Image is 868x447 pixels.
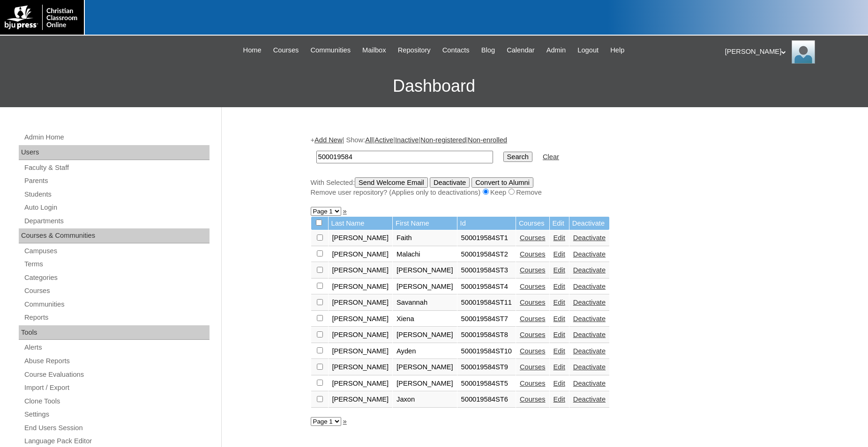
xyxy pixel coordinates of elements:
span: Help [610,45,624,56]
td: Last Name [329,217,393,230]
td: [PERSON_NAME] [329,327,393,343]
td: [PERSON_NAME] [329,295,393,311]
td: 500019584ST3 [457,263,516,278]
a: Course Evaluations [23,369,210,381]
div: [PERSON_NAME] [725,40,859,64]
a: Courses [23,285,210,297]
a: End Users Session [23,422,210,434]
td: Ayden [393,344,457,359]
a: Edit [554,380,565,387]
td: [PERSON_NAME] [393,327,457,343]
a: Reports [23,312,210,323]
a: Inactive [395,136,419,144]
a: Help [606,45,629,56]
a: Courses [520,266,546,274]
td: 500019584ST8 [457,327,516,343]
a: Edit [554,250,565,258]
td: Deactivate [569,217,609,230]
div: Courses & Communities [19,228,210,243]
td: [PERSON_NAME] [329,344,393,359]
td: [PERSON_NAME] [329,392,393,408]
a: Edit [554,266,565,274]
a: Courses [520,396,546,403]
td: [PERSON_NAME] [329,359,393,375]
span: Contacts [442,45,470,56]
span: Home [243,45,262,56]
a: » [343,418,347,425]
input: Convert to Alumni [471,177,533,188]
a: Alerts [23,342,210,353]
input: Search [316,151,493,163]
a: Non-registered [420,136,466,144]
a: Terms [23,258,210,270]
a: Courses [520,380,546,387]
td: 500019584ST2 [457,247,516,263]
a: Courses [520,331,546,338]
a: Mailbox [358,45,391,56]
a: Non-enrolled [468,136,507,144]
a: Courses [520,250,546,258]
a: Deactivate [573,380,606,387]
td: [PERSON_NAME] [329,230,393,246]
td: [PERSON_NAME] [329,263,393,278]
a: Deactivate [573,299,606,306]
td: 500019584ST10 [457,344,516,359]
td: [PERSON_NAME] [393,263,457,278]
span: Admin [546,45,566,56]
td: [PERSON_NAME] [329,311,393,327]
td: 500019584ST4 [457,279,516,295]
a: Courses [520,234,546,242]
a: Communities [23,299,210,310]
a: Deactivate [573,266,606,274]
a: Edit [554,363,565,371]
td: Jaxon [393,392,457,408]
span: Logout [577,45,599,56]
td: [PERSON_NAME] [393,359,457,375]
input: Deactivate [430,177,470,188]
a: Home [239,45,266,56]
img: Jonelle Rodriguez [792,40,815,64]
h3: Dashboard [5,65,863,107]
a: Edit [554,347,565,355]
a: » [343,207,347,215]
td: Malachi [393,247,457,263]
a: Language Pack Editor [23,435,210,447]
a: Campuses [23,245,210,257]
a: Courses [520,315,546,322]
td: [PERSON_NAME] [393,376,457,392]
span: Mailbox [362,45,386,56]
a: Deactivate [573,331,606,338]
a: Admin Home [23,132,210,143]
span: Courses [273,45,299,56]
a: Deactivate [573,315,606,322]
a: Import / Export [23,382,210,394]
a: Deactivate [573,250,606,258]
a: Faculty & Staff [23,162,210,174]
div: With Selected: [311,177,775,198]
a: Active [374,136,393,144]
div: Tools [19,325,210,340]
td: 500019584ST1 [457,230,516,246]
a: Edit [554,283,565,290]
a: Add New [314,136,342,144]
a: Admin [542,45,571,56]
a: Courses [520,347,546,355]
td: 500019584ST7 [457,311,516,327]
a: Clone Tools [23,396,210,407]
a: Parents [23,175,210,187]
td: [PERSON_NAME] [393,279,457,295]
td: 500019584ST9 [457,359,516,375]
td: Xiena [393,311,457,327]
td: 500019584ST5 [457,376,516,392]
td: [PERSON_NAME] [329,376,393,392]
td: [PERSON_NAME] [329,279,393,295]
a: Blog [477,45,500,56]
td: Id [457,217,516,230]
div: Users [19,145,210,160]
a: Courses [520,283,546,290]
div: Remove user repository? (Applies only to deactivations) Keep Remove [311,188,775,198]
span: Communities [310,45,351,56]
a: Auto Login [23,202,210,213]
td: Savannah [393,295,457,311]
a: Logout [573,45,603,56]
